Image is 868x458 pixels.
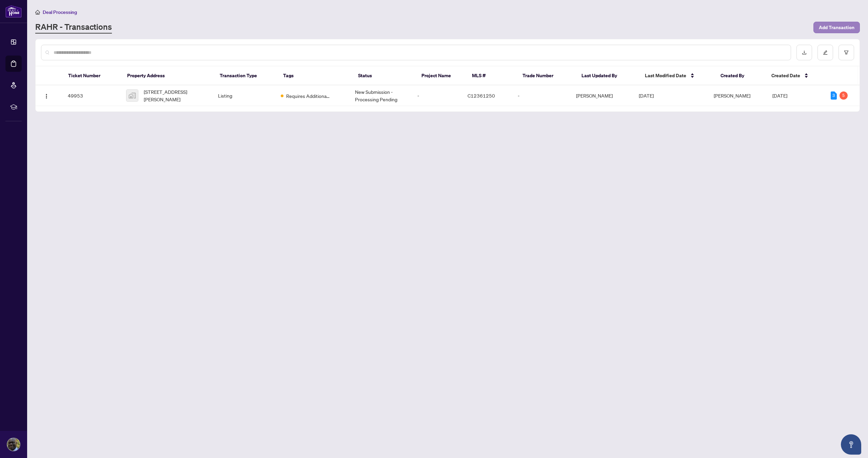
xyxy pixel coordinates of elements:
[823,50,828,55] span: edit
[796,45,812,60] button: download
[639,92,654,99] span: [DATE]
[353,66,416,85] th: Status
[122,66,215,85] th: Property Address
[817,45,833,60] button: edit
[576,66,639,85] th: Last Updated By
[35,21,112,34] a: RAHR - Transactions
[43,9,77,15] span: Deal Processing
[286,92,330,100] span: Requires Additional Docs
[126,90,138,101] img: thumbnail-img
[802,50,807,55] span: download
[213,85,275,106] td: Listing
[819,22,854,33] span: Add Transaction
[639,66,715,85] th: Last Modified Date
[517,66,576,85] th: Trade Number
[278,66,353,85] th: Tags
[350,85,412,106] td: New Submission - Processing Pending
[715,66,766,85] th: Created By
[771,72,800,79] span: Created Date
[839,45,854,60] button: filter
[467,66,517,85] th: MLS #
[416,66,467,85] th: Project Name
[44,93,49,99] img: Logo
[766,66,825,85] th: Created Date
[841,434,861,455] button: Open asap
[512,85,571,106] td: -
[7,438,20,451] img: Profile Icon
[772,92,787,99] span: [DATE]
[5,5,22,18] img: logo
[714,92,750,99] span: [PERSON_NAME]
[840,91,848,100] div: 5
[468,92,495,99] span: C12361250
[645,72,686,79] span: Last Modified Date
[571,85,633,106] td: [PERSON_NAME]
[813,22,860,33] button: Add Transaction
[831,91,837,100] div: 3
[412,85,462,106] td: -
[62,85,121,106] td: 49953
[844,50,849,55] span: filter
[35,10,40,15] span: home
[214,66,278,85] th: Transaction Type
[63,66,122,85] th: Ticket Number
[41,90,52,101] button: Logo
[144,88,207,103] span: [STREET_ADDRESS][PERSON_NAME]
